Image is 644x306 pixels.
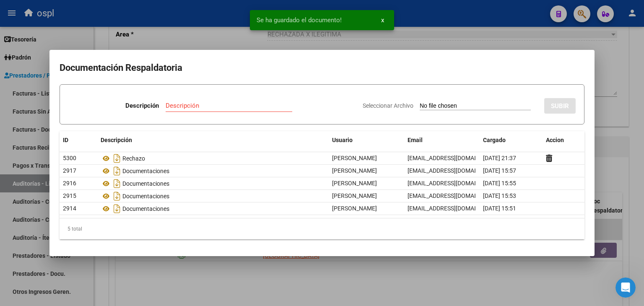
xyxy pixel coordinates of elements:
[546,137,564,143] span: Accion
[101,164,325,178] div: Documentaciones
[332,155,377,161] span: [PERSON_NAME]
[125,101,159,111] p: Descripción
[408,137,423,143] span: Email
[483,205,516,212] span: [DATE] 15:51
[112,152,122,165] i: Descargar documento
[60,218,584,239] div: 5 total
[408,167,501,174] span: [EMAIL_ADDRESS][DOMAIN_NAME]
[381,16,384,24] span: x
[63,180,76,187] span: 2916
[101,202,325,215] div: Documentaciones
[63,192,76,199] span: 2915
[63,205,76,212] span: 2914
[97,131,329,149] datatable-header-cell: Descripción
[332,137,353,143] span: Usuario
[112,202,122,215] i: Descargar documento
[112,177,122,190] i: Descargar documento
[483,137,506,143] span: Cargado
[543,131,584,149] datatable-header-cell: Accion
[615,277,636,298] iframe: Intercom live chat
[332,167,377,174] span: [PERSON_NAME]
[332,205,377,212] span: [PERSON_NAME]
[60,60,584,76] h2: Documentación Respaldatoria
[257,16,342,24] span: Se ha guardado el documento!
[112,164,122,178] i: Descargar documento
[332,180,377,187] span: [PERSON_NAME]
[329,131,404,149] datatable-header-cell: Usuario
[363,102,413,109] span: Seleccionar Archivo
[483,192,516,199] span: [DATE] 15:53
[408,155,501,161] span: [EMAIL_ADDRESS][DOMAIN_NAME]
[63,137,68,143] span: ID
[63,167,76,174] span: 2917
[60,131,97,149] datatable-header-cell: ID
[483,167,516,174] span: [DATE] 15:57
[544,98,576,114] button: SUBIR
[404,131,480,149] datatable-header-cell: Email
[112,189,122,203] i: Descargar documento
[408,205,501,212] span: [EMAIL_ADDRESS][DOMAIN_NAME]
[101,177,325,190] div: Documentaciones
[63,155,76,161] span: 5300
[101,152,325,165] div: Rechazo
[408,180,501,187] span: [EMAIL_ADDRESS][DOMAIN_NAME]
[480,131,543,149] datatable-header-cell: Cargado
[551,102,569,110] span: SUBIR
[101,137,132,143] span: Descripción
[408,192,501,199] span: [EMAIL_ADDRESS][DOMAIN_NAME]
[101,189,325,203] div: Documentaciones
[483,155,516,161] span: [DATE] 21:37
[374,13,391,28] button: x
[332,192,377,199] span: [PERSON_NAME]
[483,180,516,187] span: [DATE] 15:55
